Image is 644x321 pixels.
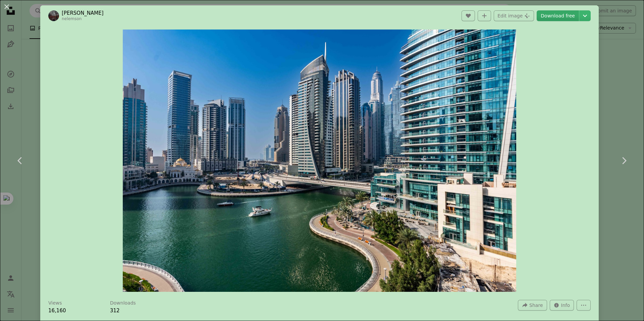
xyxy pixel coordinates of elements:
h3: Downloads [110,300,136,307]
button: Add to Collection [478,10,491,21]
button: Zoom in on this image [123,30,516,292]
button: Stats about this image [550,300,574,311]
a: [PERSON_NAME] [62,10,104,16]
span: 16,160 [48,308,66,314]
button: Edit image [494,10,534,21]
img: Go to Nelemson Guevarra's profile [48,10,59,21]
span: Share [529,300,543,310]
button: Share this image [518,300,547,311]
a: Download free [537,10,579,21]
a: Next [604,128,644,193]
button: Like [462,10,475,21]
button: Choose download size [579,10,591,21]
a: nelemson [62,16,82,21]
button: More Actions [577,300,591,311]
h3: Views [48,300,62,307]
span: Info [561,300,570,310]
span: 312 [110,308,120,314]
img: A river running through a city next to tall buildings [123,30,516,292]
